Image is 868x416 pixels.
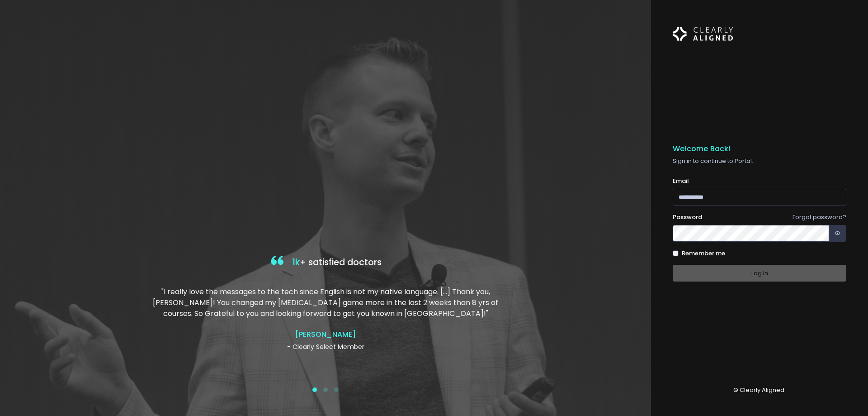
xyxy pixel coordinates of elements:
label: Remember me [682,249,725,258]
p: "I really love the messages to the tech since English is not my native language. […] Thank you, [... [151,287,500,319]
img: Logo Horizontal [673,22,733,46]
p: - Clearly Select Member [151,342,500,352]
h4: [PERSON_NAME] [151,330,500,339]
span: 1k [292,256,300,268]
label: Email [673,177,689,186]
p: © Clearly Aligned. [673,386,846,395]
p: Sign in to continue to Portal. [673,157,846,166]
label: Password [673,213,702,222]
h4: + satisfied doctors [151,253,500,272]
h5: Welcome Back! [673,144,846,153]
a: Forgot password? [793,213,846,221]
